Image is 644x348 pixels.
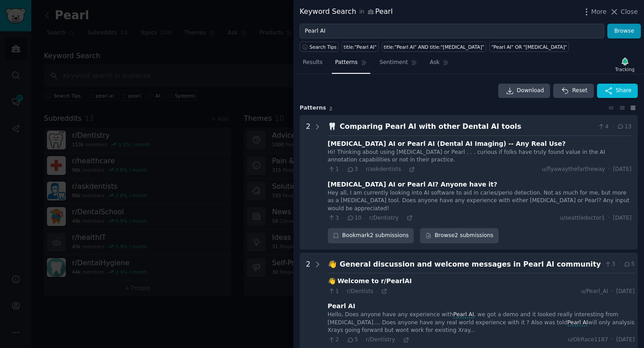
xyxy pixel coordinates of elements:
span: · [361,337,362,343]
span: · [398,337,399,343]
span: 10 [347,214,361,222]
span: 5 [347,336,358,344]
input: Try a keyword related to your business [300,24,604,39]
div: 2 [306,121,310,243]
span: [DATE] [613,166,631,174]
div: Bookmark 2 submissions [328,228,414,243]
span: Reset [572,87,587,95]
div: Comparing Pearl AI with other Dental AI tools [340,121,594,132]
span: 5 [623,260,635,268]
span: Download [517,87,544,95]
a: Download [498,84,551,98]
div: Tracking [615,66,635,72]
div: [MEDICAL_DATA] AI or Pearl AI? Anyone have it? [328,180,497,189]
a: title:"Pearl AI" [342,42,378,52]
span: · [611,336,613,344]
span: 1 [328,166,339,174]
span: [DATE] [616,336,635,344]
span: · [611,288,613,296]
span: 3 [347,166,358,174]
button: Bookmark2 submissions [328,228,414,243]
span: in [359,8,364,16]
div: [MEDICAL_DATA] AI or Pearl AI (Dental AI Imaging) -- Any Real Use? [328,139,566,149]
span: Search Tips [309,44,337,50]
span: 13 [617,123,631,131]
div: Keyword Search Pearl [300,6,393,17]
span: 3 [604,260,615,268]
div: Hi! Thinking about using [MEDICAL_DATA] or Pearl . . . curious if folks have truly found value in... [328,149,631,164]
span: 2 [328,336,339,344]
span: Pattern s [300,104,326,112]
span: · [377,288,378,294]
button: Close [610,7,638,17]
a: title:"Pearl AI" AND title:"[MEDICAL_DATA]" [382,42,487,52]
div: 👋 Welcome to r/PearlAI [328,276,412,286]
span: r/Dentistry [366,336,395,343]
span: · [361,166,362,173]
span: Ask [430,59,440,67]
span: r/Dentistry [369,215,399,221]
span: · [612,123,614,131]
div: title:"Pearl AI" [344,44,377,50]
span: r/Dentists [347,288,373,294]
span: u/seattledoctor1 [560,214,605,222]
button: Tracking [612,55,638,74]
span: u/OkRace1187 [568,336,608,344]
span: u/Pearl_AI [581,288,608,296]
span: · [404,166,406,173]
span: · [342,215,343,221]
span: r/askdentists [366,166,401,172]
span: 2 [329,106,332,111]
span: 👋 [328,260,337,268]
span: · [402,215,403,221]
span: u/flyawaythefartheway [542,166,605,174]
span: · [619,260,620,268]
span: Sentiment [380,59,408,67]
span: · [342,288,343,294]
span: · [364,215,366,221]
span: 🦷 [328,122,337,131]
span: More [591,7,607,17]
button: Reset [553,84,593,98]
span: Share [616,87,631,95]
span: 1 [328,288,339,296]
a: "Pearl AI" OR "[MEDICAL_DATA]" [489,42,569,52]
span: Patterns [335,59,357,67]
span: Close [621,7,638,17]
span: · [342,337,343,343]
div: title:"Pearl AI" AND title:"[MEDICAL_DATA]" [384,44,484,50]
span: · [608,214,610,222]
a: Ask [427,55,452,74]
div: "Pearl AI" OR "[MEDICAL_DATA]" [491,44,567,50]
button: More [582,7,607,17]
div: Pearl AI [328,301,356,311]
span: Results [303,59,322,67]
span: Pearl AI [567,319,589,326]
button: Browse [607,24,641,39]
span: [DATE] [613,214,631,222]
div: Hey all, I am currently looking into AI software to aid in caries/perio detection. Not as much fo... [328,189,631,213]
span: · [342,166,343,173]
span: 4 [597,123,609,131]
div: General discussion and welcome messages in Pearl AI community [340,259,601,270]
a: Results [300,55,326,74]
span: Pearl AI [453,311,475,318]
a: Sentiment [377,55,420,74]
button: Share [597,84,638,98]
span: · [608,166,610,174]
span: 3 [328,214,339,222]
span: [DATE] [616,288,635,296]
a: Patterns [332,55,370,74]
a: Browse2 submissions [420,228,498,243]
div: Hello, Does anyone have any experience with , we got a demo and it looked really interesting from... [328,311,635,335]
button: Search Tips [300,42,339,52]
